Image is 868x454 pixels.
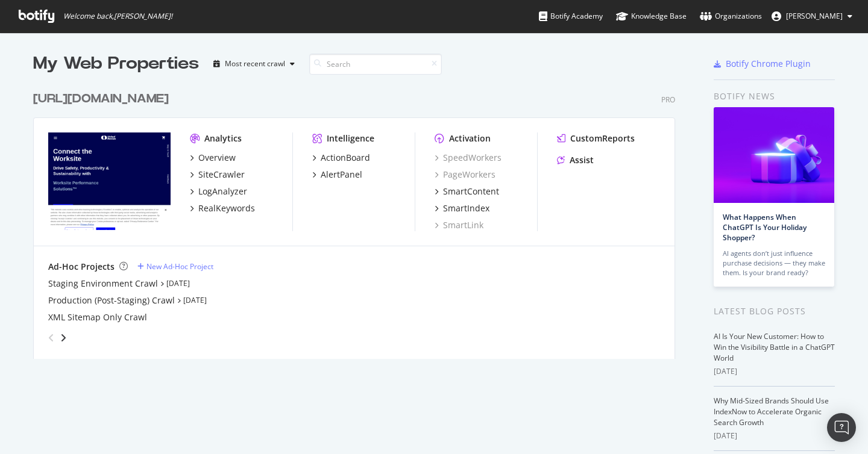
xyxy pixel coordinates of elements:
[321,169,362,181] div: AlertPanel
[33,90,169,108] div: [URL][DOMAIN_NAME]
[190,169,245,181] a: SiteCrawler
[48,132,171,230] img: https://www.unitedrentals.com/
[48,261,115,273] div: Ad-Hoc Projects
[321,152,370,164] div: ActionBoard
[449,132,491,145] div: Activation
[435,219,483,231] a: SmartLink
[33,90,174,108] a: [URL][DOMAIN_NAME]
[204,132,242,145] div: Analytics
[435,169,495,181] a: PageWorkers
[435,185,499,197] a: SmartContent
[190,152,236,164] a: Overview
[137,261,213,272] a: New Ad-Hoc Project
[209,54,300,73] button: Most recent crawl
[714,331,835,363] a: AI Is Your New Customer: How to Win the Visibility Battle in a ChatGPT World
[570,132,635,145] div: CustomReports
[48,311,147,323] a: XML Sitemap Only Crawl
[557,132,635,145] a: CustomReports
[63,11,172,21] span: Welcome back, [PERSON_NAME] !
[443,202,489,214] div: SmartIndex
[146,261,213,272] div: New Ad-Hoc Project
[59,332,68,344] div: angle-right
[714,107,834,203] img: What Happens When ChatGPT Is Your Holiday Shopper?
[198,152,236,164] div: Overview
[225,60,285,67] div: Most recent crawl
[33,76,685,359] div: grid
[661,95,675,105] div: Pro
[435,152,502,164] a: SpeedWorkers
[312,169,362,181] a: AlertPanel
[443,185,499,197] div: SmartContent
[786,11,843,21] span: Lauren Hipp
[327,132,374,145] div: Intelligence
[435,202,489,214] a: SmartIndex
[183,295,207,305] a: [DATE]
[198,202,255,214] div: RealKeywords
[714,58,811,70] a: Botify Chrome Plugin
[557,154,594,166] a: Assist
[198,169,245,181] div: SiteCrawler
[762,7,862,26] button: [PERSON_NAME]
[48,278,158,290] a: Staging Environment Crawl
[714,305,835,318] div: Latest Blog Posts
[714,90,835,103] div: Botify news
[43,328,59,347] div: angle-left
[190,185,247,197] a: LogAnalyzer
[539,10,603,22] div: Botify Academy
[714,366,835,377] div: [DATE]
[723,249,825,278] div: AI agents don’t just influence purchase decisions — they make them. Is your brand ready?
[616,10,687,22] div: Knowledge Base
[166,278,190,288] a: [DATE]
[827,413,856,442] div: Open Intercom Messenger
[198,185,247,197] div: LogAnalyzer
[190,202,255,214] a: RealKeywords
[700,10,762,22] div: Organizations
[309,54,442,75] input: Search
[714,396,829,428] a: Why Mid-Sized Brands Should Use IndexNow to Accelerate Organic Search Growth
[33,52,199,76] div: My Web Properties
[714,431,835,441] div: [DATE]
[312,152,370,164] a: ActionBoard
[570,154,594,166] div: Assist
[723,212,807,243] a: What Happens When ChatGPT Is Your Holiday Shopper?
[48,294,175,306] a: Production (Post-Staging) Crawl
[726,58,811,70] div: Botify Chrome Plugin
